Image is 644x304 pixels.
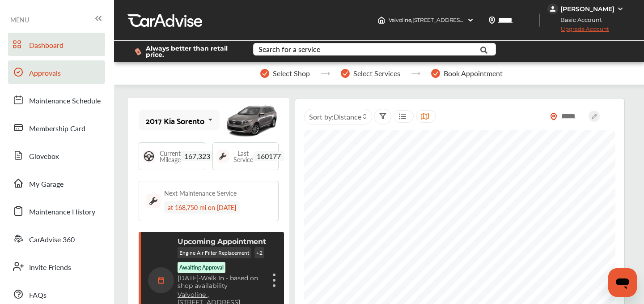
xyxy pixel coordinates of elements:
[148,267,174,293] img: calendar-icon.35d1de04.svg
[178,237,266,246] p: Upcoming Appointment
[488,17,496,24] img: location_vector.a44bc228.svg
[29,179,64,190] span: My Garage
[341,69,350,78] img: stepper-checkmark.b5569197.svg
[8,116,105,139] a: Membership Card
[143,150,155,163] img: steering_logo
[29,151,59,163] span: Glovebox
[547,4,558,14] img: jVpblrzwTbfkPYzPPzSLxeg0AAAAASUVORK5CYII=
[179,264,224,271] p: Awaiting Approval
[29,234,75,246] span: CarAdvise 360
[260,69,269,78] img: stepper-checkmark.b5569197.svg
[539,13,540,27] img: header-divider.bc55588e.svg
[8,199,105,223] a: Maintenance History
[160,150,181,163] span: Current Mileage
[29,123,85,135] span: Membership Card
[216,150,229,163] img: maintenance_logo
[181,151,214,161] span: 167,323
[8,144,105,167] a: Glovebox
[29,262,71,274] span: Invite Friends
[411,72,420,75] img: stepper-arrow.e24c07c6.svg
[334,111,361,122] span: Distance
[444,69,503,77] span: Book Appointment
[8,255,105,278] a: Invite Friends
[560,5,614,13] div: [PERSON_NAME]
[29,68,61,79] span: Approvals
[8,88,105,111] a: Maintenance Schedule
[199,274,201,282] span: -
[178,274,266,290] p: Walk In - based on shop availability
[8,33,105,56] a: Dashboard
[617,5,624,13] img: WGsFRI8htEPBVLJbROoPRyZpYNWhNONpIPPETTm6eUC0GeLEiAAAAAElFTkSuQmCC
[178,274,199,282] span: [DATE]
[178,247,251,258] p: Engine Air Filter Replacement
[225,100,279,141] img: mobile_11250_st0640_046.jpg
[273,69,310,77] span: Select Shop
[254,247,264,258] p: + 2
[608,268,637,297] iframe: Button to launch messaging window
[146,45,239,58] span: Always better than retail price.
[309,111,361,122] span: Sort by :
[353,69,400,77] span: Select Services
[10,16,29,23] span: MENU
[321,72,330,75] img: stepper-arrow.e24c07c6.svg
[146,116,204,125] div: 2017 Kia Sorento
[29,206,95,218] span: Maintenance History
[550,113,557,120] img: location_vector_orange.38f05af8.svg
[467,17,474,24] img: header-down-arrow.9dd2ce7d.svg
[253,151,284,161] span: 160177
[8,60,105,84] a: Approvals
[258,46,320,53] div: Search for a service
[29,290,47,301] span: FAQs
[164,188,237,197] div: Next Maintenance Service
[146,194,161,208] img: maintenance_logo
[29,95,101,107] span: Maintenance Schedule
[8,171,105,195] a: My Garage
[431,69,440,78] img: stepper-checkmark.b5569197.svg
[135,48,141,56] img: dollor_label_vector.a70140d1.svg
[548,15,609,25] span: Basic Account
[378,17,385,24] img: header-home-logo.8d720a4f.svg
[29,40,64,51] span: Dashboard
[8,227,105,250] a: CarAdvise 360
[547,26,609,37] span: Upgrade Account
[164,201,240,214] div: at 168,750 mi on [DATE]
[389,17,561,23] span: Valvoline , [STREET_ADDRESS] [GEOGRAPHIC_DATA] , CT 06107-2682
[233,150,253,163] span: Last Service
